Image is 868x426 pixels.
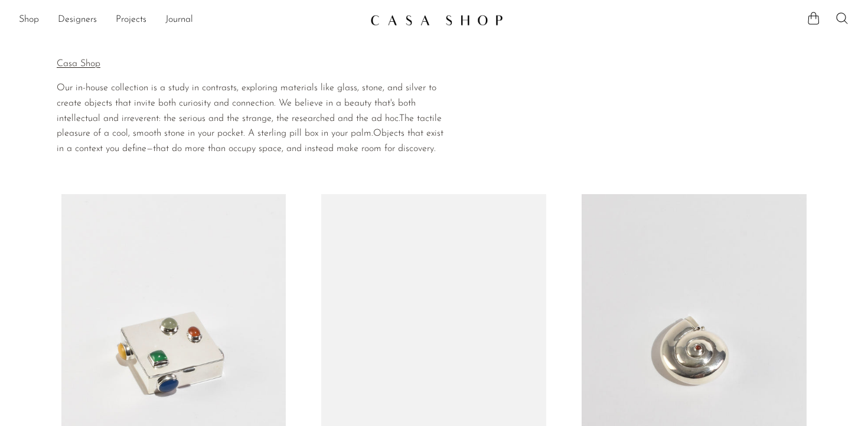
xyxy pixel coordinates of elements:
span: Our in-house collection is a study in contrasts, exploring materials like glass, stone, and silve... [57,83,436,123]
span: ne—that do more than occupy space, and instead make room for discovery. [137,144,436,153]
span: fi [132,144,137,153]
p: Casa Shop [57,57,448,72]
span: Th [399,114,409,123]
a: Projects [116,12,146,28]
span: Objects that exist in a context you de [57,129,443,153]
a: Shop [19,12,39,28]
div: Page 4 [57,81,448,156]
nav: Desktop navigation [19,10,361,30]
a: Designers [58,12,97,28]
a: Journal [165,12,193,28]
ul: NEW HEADER MENU [19,10,361,30]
